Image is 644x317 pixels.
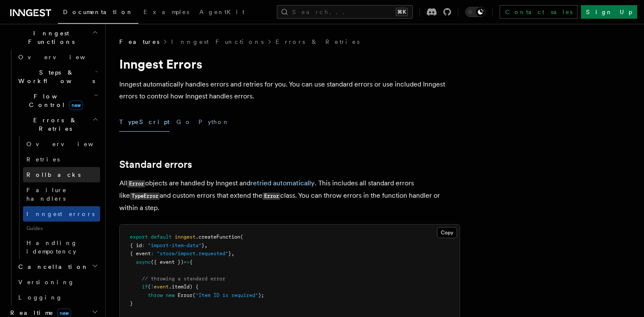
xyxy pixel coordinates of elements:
[26,156,60,163] span: Retries
[136,259,151,265] span: async
[176,112,192,132] button: Go
[127,180,145,187] code: Error
[7,308,71,317] span: Realtime
[130,251,151,256] span: { event
[240,234,243,240] span: (
[148,284,151,290] span: (
[193,292,195,298] span: (
[166,292,175,298] span: new
[23,182,100,206] a: Failure handlers
[23,167,100,182] a: Rollbacks
[175,234,195,240] span: inngest
[276,37,359,46] a: Errors & Retries
[18,294,63,301] span: Logging
[138,3,194,23] a: Examples
[15,49,100,65] a: Overview
[500,5,578,19] a: Contact sales
[151,234,172,240] span: default
[15,92,94,109] span: Flow Control
[277,5,413,19] button: Search...⌘K
[262,193,280,200] code: Error
[171,37,264,46] a: Inngest Functions
[119,37,159,46] span: Features
[130,193,160,200] code: TypeError
[119,177,460,214] p: All objects are handled by Inngest and . This includes all standard errors like and custom errors...
[437,227,457,238] button: Copy
[198,112,230,132] button: Python
[204,242,207,248] span: ,
[26,187,67,202] span: Failure handlers
[231,251,234,256] span: ,
[15,68,95,85] span: Steps & Workflows
[7,29,92,46] span: Inngest Functions
[142,284,148,290] span: if
[178,292,193,298] span: Error
[195,234,240,240] span: .createFunction
[58,3,138,24] a: Documentation
[23,222,100,235] span: Guides
[130,300,133,306] span: }
[144,9,189,15] span: Examples
[142,276,225,282] span: // throwing a standard error
[154,284,169,290] span: event
[26,171,80,178] span: Rollbacks
[23,136,100,152] a: Overview
[119,112,170,132] button: TypeScript
[465,7,486,17] button: Toggle dark mode
[581,5,637,19] a: Sign Up
[63,9,133,15] span: Documentation
[15,65,100,89] button: Steps & Workflows
[7,26,100,49] button: Inngest Functions
[184,259,190,265] span: =>
[199,9,244,15] span: AgentKit
[23,152,100,167] a: Retries
[15,112,100,136] button: Errors & Retries
[157,251,228,256] span: "store/import.requested"
[130,242,142,248] span: { id
[15,262,89,271] span: Cancellation
[151,251,154,256] span: :
[228,251,231,256] span: }
[250,179,315,187] a: retried automatically
[148,242,201,248] span: "import-item-data"
[151,259,184,265] span: ({ event })
[194,3,250,23] a: AgentKit
[23,206,100,222] a: Inngest errors
[130,234,148,240] span: export
[26,210,95,217] span: Inngest errors
[119,158,192,170] a: Standard errors
[201,242,204,248] span: }
[169,284,198,290] span: .itemId) {
[69,101,83,110] span: new
[142,242,145,248] span: :
[151,284,154,290] span: !
[15,136,100,259] div: Errors & Retries
[258,292,264,298] span: );
[26,239,78,255] span: Handling idempotency
[18,54,106,61] span: Overview
[190,259,193,265] span: {
[23,235,100,259] a: Handling idempotency
[396,8,408,16] kbd: ⌘K
[15,89,100,112] button: Flow Controlnew
[195,292,258,298] span: "Item ID is required"
[15,290,100,305] a: Logging
[119,56,460,72] h1: Inngest Errors
[15,116,92,133] span: Errors & Retries
[15,274,100,290] a: Versioning
[148,292,163,298] span: throw
[7,49,100,305] div: Inngest Functions
[26,141,114,147] span: Overview
[18,279,75,285] span: Versioning
[15,259,100,274] button: Cancellation
[119,78,460,102] p: Inngest automatically handles errors and retries for you. You can use standard errors or use incl...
